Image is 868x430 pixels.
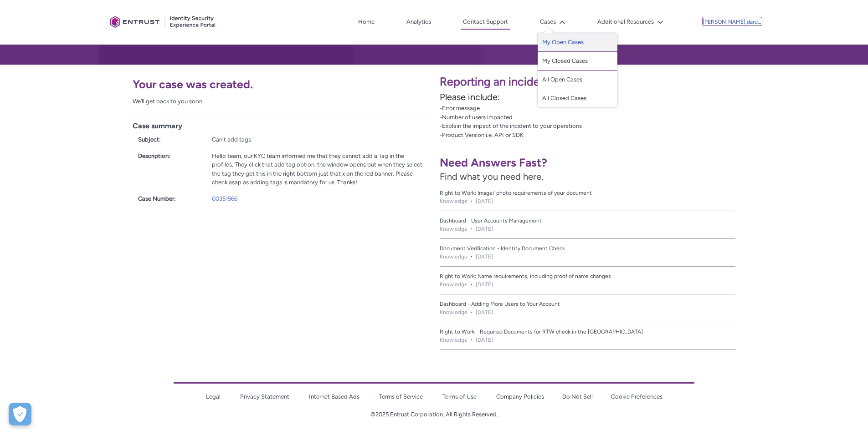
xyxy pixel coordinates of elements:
[538,71,617,89] a: All Open Cases
[440,156,736,170] h1: Need Answers Fast?
[538,33,617,52] a: My Open Cases
[440,253,467,261] li: Knowledge
[174,410,694,419] p: ©2025 Entrust Corporation. All Rights Reserved.
[212,195,237,202] a: 00351566
[240,393,289,400] a: Privacy Statement
[442,393,477,400] a: Terms of Use
[476,280,493,288] lightning-formatted-date-time: [DATE]
[138,135,201,144] div: Subject:
[702,17,762,26] button: User Profile dimitrios.dardoumas 1
[826,388,868,430] iframe: Qualified Messenger
[440,225,467,233] li: Knowledge
[538,15,568,29] button: Cases
[440,308,467,316] li: Knowledge
[476,336,493,344] lightning-formatted-date-time: [DATE]
[496,393,544,400] a: Company Policies
[404,15,433,29] a: Analytics, opens in new tab
[476,253,493,261] lightning-formatted-date-time: [DATE]
[440,171,543,182] span: Find what you need here.
[476,225,493,233] lightning-formatted-date-time: [DATE]
[611,393,663,400] a: Cookie Preferences
[138,194,201,203] div: Case Number:
[440,189,736,197] a: Right to Work: Image/ photo requirements of your document
[379,393,423,400] a: Terms of Service
[538,52,617,71] a: My Closed Cases
[562,393,593,400] a: Do Not Sell
[133,97,429,106] div: We’ll get back to you soon.
[440,104,863,139] p: -Error message -Number of users impacted -Explain the impact of the incident to your operations -...
[440,272,736,280] a: Right to Work: Name requirements, including proof of name changes
[133,121,429,132] h2: Case summary
[9,403,31,425] div: Cookie Preferences
[476,308,493,316] lightning-formatted-date-time: [DATE]
[440,197,467,205] li: Knowledge
[595,15,666,29] button: Additional Resources
[703,19,762,25] p: [PERSON_NAME].dardoumas 1
[476,197,493,205] lightning-formatted-date-time: [DATE]
[461,15,510,30] a: Contact Support
[440,244,736,253] a: Document Verification - Identity Document Check
[309,393,360,400] a: Internet Based Ads
[138,152,201,161] div: Description:
[440,280,467,288] li: Knowledge
[440,217,736,225] a: Dashboard - User Accounts Management
[206,393,221,400] a: Legal
[440,300,736,308] a: Dashboard - Adding More Users to Your Account
[538,89,617,107] a: All Closed Cases
[440,90,863,104] p: Please include:
[356,15,377,29] a: Home
[9,403,31,425] button: Open Preferences
[133,77,429,91] h1: Your case was created.
[440,328,736,336] a: Right to Work - Required Documents for RTW check in the [GEOGRAPHIC_DATA]
[212,152,423,187] div: Hello team, our KYC team informed me that they cannot add a Tag in the profiles. They click that ...
[212,135,423,144] div: Can't add tags
[440,336,467,344] li: Knowledge
[440,73,863,91] p: Reporting an incident?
